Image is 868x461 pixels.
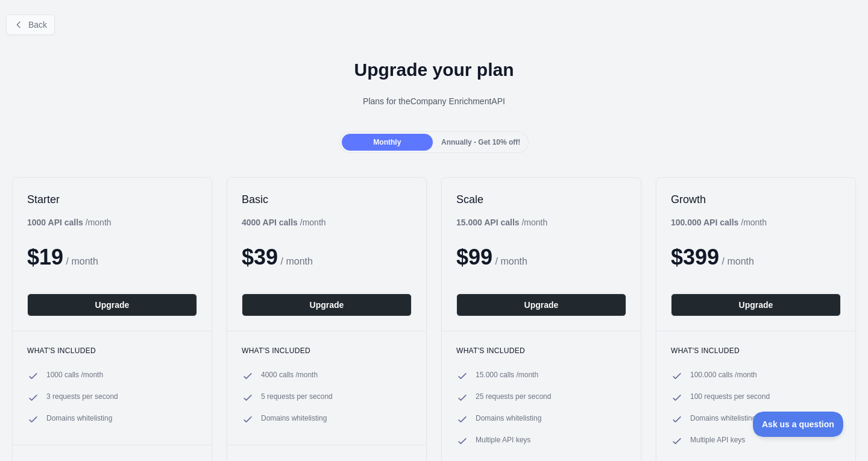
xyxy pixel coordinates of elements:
[456,192,626,207] h2: Scale
[456,216,547,228] div: / month
[456,218,520,227] b: 15.000 API calls
[242,192,412,207] h2: Basic
[671,218,738,227] b: 100.000 API calls
[456,245,492,269] span: $ 99
[671,192,841,207] h2: Growth
[671,216,767,228] div: / month
[671,245,719,269] span: $ 399
[753,412,844,437] iframe: Toggle Customer Support
[242,216,326,228] div: / month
